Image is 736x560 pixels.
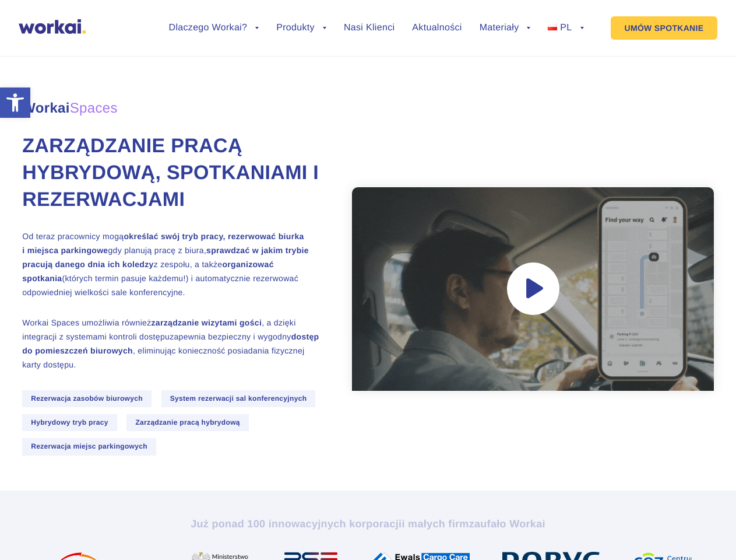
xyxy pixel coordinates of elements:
[126,414,248,431] span: Zarządzanie pracą hybrydową
[402,518,469,530] i: i małych firm
[344,23,395,33] a: Nasi Klienci
[169,23,259,33] a: Dlaczego Workai?
[152,318,262,327] strong: zarządzanie wizytami gości
[22,438,156,455] span: Rezerwacja miejsc parkingowych
[480,23,531,33] a: Materiały
[560,23,572,33] span: PL
[161,390,316,407] span: System rezerwacji sal konferencyjnych
[22,246,309,269] strong: sprawdzać w jakim trybie pracują danego dnia ich koledzy
[22,332,319,355] strong: dostęp do pomieszczeń biurowych
[22,316,324,372] p: Workai Spaces umożliwia również , a dzięki integracji z systemami kontroli dostępu
[45,517,692,531] h2: Już ponad 100 innowacyjnych korporacji zaufało Workai
[22,390,152,407] span: Rezerwacja zasobów biurowych
[22,414,117,431] span: Hybrydowy tryb pracy
[276,23,326,33] a: Produkty
[22,232,304,255] strong: określać swój tryb pracy, rezerwować biurka i miejsca parkingowe
[22,332,319,369] span: zapewnia bezpieczny i wygodny , eliminując konieczność posiadania fizycznej karty dostępu.
[611,16,718,40] a: UMÓW SPOTKANIE
[22,133,324,213] h1: Zarządzanie pracą hybrydową, spotkaniami i rezerwacjami
[22,87,118,116] span: Workai
[22,260,274,283] strong: organizować spotkania
[22,229,324,299] p: Od teraz pracownicy mogą gdy planują pracę z biura, z zespołu, a także (których termin pasuje każ...
[70,100,118,116] em: Spaces
[412,23,462,33] a: Aktualności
